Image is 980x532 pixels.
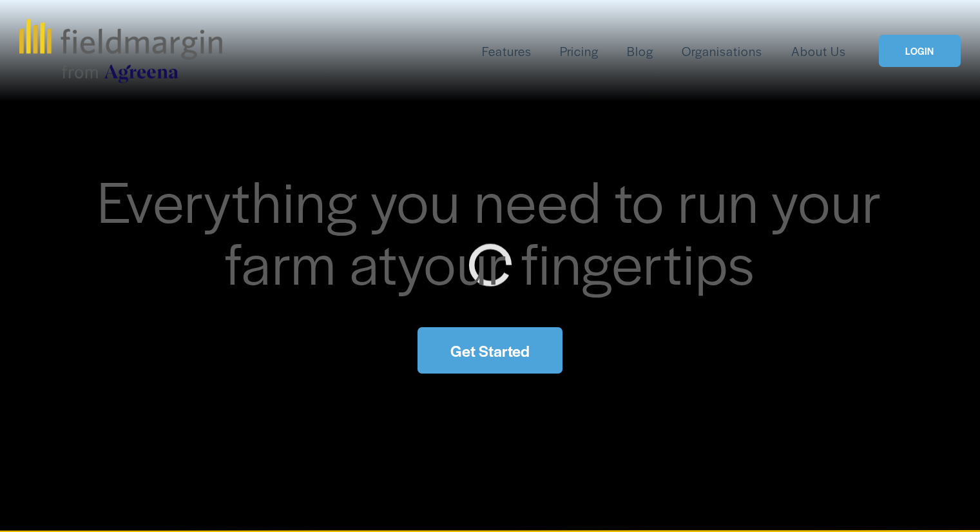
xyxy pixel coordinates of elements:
span: Everything you need to run your farm at [97,159,896,301]
img: fieldmargin.com [19,19,222,83]
span: Features [482,42,532,61]
a: folder dropdown [482,41,532,62]
span: your fingertips [398,221,755,301]
a: Get Started [418,327,562,373]
a: Organisations [682,41,762,62]
a: Blog [627,41,653,62]
a: LOGIN [879,35,960,68]
a: Pricing [560,41,599,62]
a: About Us [791,41,846,62]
